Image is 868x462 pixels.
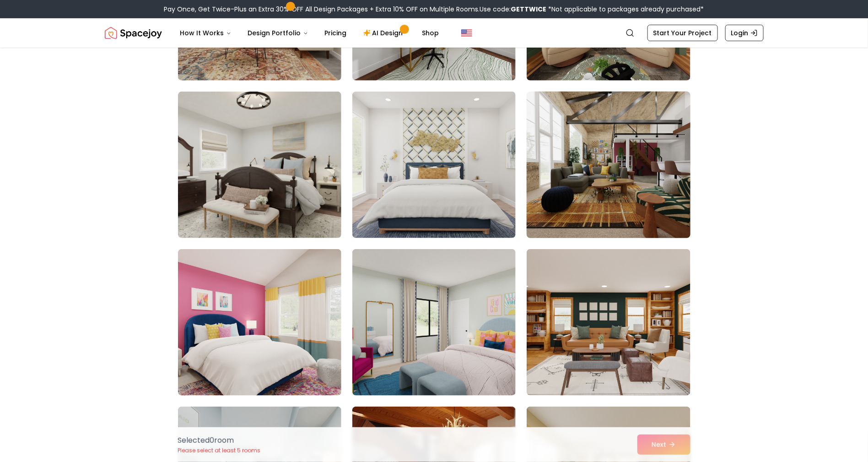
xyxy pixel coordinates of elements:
img: Room room-42 [527,249,690,396]
a: Spacejoy [105,24,162,42]
nav: Global [105,18,764,48]
a: Pricing [318,24,354,42]
nav: Main [173,24,447,42]
a: Shop [415,24,447,42]
img: Room room-38 [352,92,516,238]
a: AI Design [356,24,413,42]
p: Selected 0 room [178,435,261,446]
button: Design Portfolio [241,24,316,42]
span: Use code: [480,5,547,14]
img: Spacejoy Logo [105,24,162,42]
p: Please select at least 5 rooms [178,447,261,454]
button: How It Works [173,24,239,42]
img: Room room-41 [352,249,516,396]
img: Room room-39 [523,88,694,242]
a: Start Your Project [647,25,718,41]
a: Login [725,25,764,41]
div: Pay Once, Get Twice-Plus an Extra 30% OFF All Design Packages + Extra 10% OFF on Multiple Rooms. [164,5,704,14]
b: GETTWICE [511,5,547,14]
img: Room room-37 [178,92,341,238]
span: *Not applicable to packages already purchased* [547,5,704,14]
img: United States [461,27,472,38]
img: Room room-40 [178,249,341,396]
